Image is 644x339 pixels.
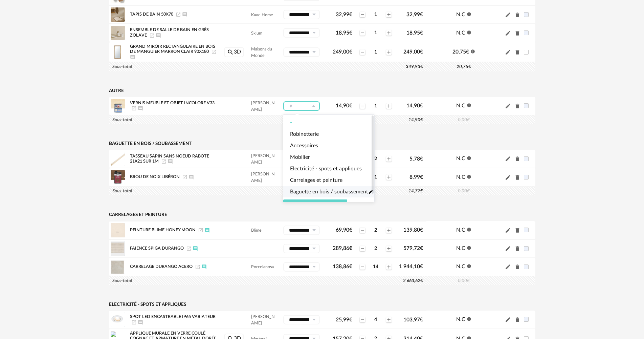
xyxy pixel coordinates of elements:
span: N.C [456,30,465,36]
span: Pencil icon [505,227,511,233]
span: 69,90 [336,227,352,233]
span: € [420,64,423,69]
span: Launch icon [131,106,137,110]
span: Ajouter un commentaire [168,159,173,163]
span: N.C [456,264,465,269]
span: Peinture Blime Honey Moon [130,228,196,232]
span: Launch icon [198,228,203,232]
span: € [467,278,470,283]
span: Afficher/masquer le commentaire [193,246,198,250]
span: € [349,49,352,55]
a: Launch icon [182,175,187,179]
span: 14,90 [406,103,423,108]
span: 0,00 [458,189,470,193]
span: Pencil icon [505,30,511,36]
span: Delete icon [514,263,520,270]
span: 14,90 [408,118,423,122]
span: Pencil icon [505,245,511,252]
span: € [420,264,423,269]
span: Pencil icon [505,155,511,162]
span: faience spiga durango [130,246,184,250]
span: € [420,103,423,108]
span: Launch icon [161,159,166,163]
a: Launch icon [186,246,192,250]
span: Ajouter un commentaire [188,175,194,179]
span: Tapis de bain 50x70 [130,13,173,17]
span: Sklum [251,31,262,35]
span: € [420,227,423,233]
a: Launch icon [149,33,155,37]
span: Information icon [467,11,471,17]
div: 1 [366,174,385,180]
span: Plus icon [386,49,392,55]
span: 20,75 [452,49,469,55]
span: [PERSON_NAME] [251,172,275,183]
span: Vernis meuble et objet incolore V33 [130,101,215,105]
span: 18,95 [336,30,352,36]
span: Plus icon [386,246,392,251]
div: 14 [366,264,385,270]
span: Information icon [467,102,471,108]
span: Ajouter un commentaire [138,106,143,110]
span: € [420,30,423,36]
span: Plus icon [386,264,392,270]
span: Porcelanosa [251,265,274,269]
span: Ajouter un commentaire [130,55,135,59]
span: Plus icon [386,12,392,17]
span: Information icon [467,245,471,250]
span: Kave Home [251,13,273,17]
span: Plus icon [386,103,392,109]
span: Information icon [467,155,471,161]
td: Electricité - spots et appliques [109,298,426,311]
span: € [349,12,352,17]
span: Mobilier [290,153,310,161]
span: Ajouter un commentaire [138,320,143,324]
span: Minus icon [360,264,365,270]
span: € [349,246,352,251]
span: 20,75 [457,64,471,69]
span: € [420,189,423,193]
span: Plus icon [386,30,392,36]
td: Carrelages et peinture [109,209,426,221]
span: Pencil icon [505,103,511,109]
span: Delete icon [514,103,520,109]
span: Plus icon [386,156,392,162]
span: Pencil icon [505,49,511,55]
span: Information icon [467,29,471,35]
span: Information icon [467,263,471,269]
span: 349,93 [406,64,423,69]
span: Ajouter un commentaire [182,12,187,16]
a: Launch icon [195,264,200,269]
span: Information icon [467,174,471,179]
span: 139,80 [403,227,423,233]
div: Sélectionner un groupe [283,244,320,253]
img: Product pack shot [111,170,125,184]
span: Delete icon [514,174,520,181]
span: Plus icon [386,174,392,180]
span: Minus icon [360,246,365,251]
div: 1 [366,103,385,109]
div: Sélectionner un groupe [283,262,320,272]
span: Blime [251,228,262,232]
span: € [466,49,469,55]
span: Carrelage durango acero [130,264,193,269]
div: 2 [366,227,385,233]
div: Sélectionner un groupe [283,226,320,235]
span: N.C [456,12,465,17]
span: Ensemble de salle de bain en grès Zolave [130,28,209,38]
td: Autre [109,85,426,97]
a: Launch icon [211,50,217,54]
span: € [349,103,352,108]
span: N.C [456,246,465,251]
span: N.C [456,174,465,180]
span: € [420,156,423,162]
a: Launch icon [176,12,181,16]
td: Sous-total [109,62,220,71]
span: € [467,118,470,122]
span: Pencil icon [505,263,511,270]
div: 2 [366,246,385,252]
span: € [420,12,423,17]
img: Product pack shot [111,99,125,113]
